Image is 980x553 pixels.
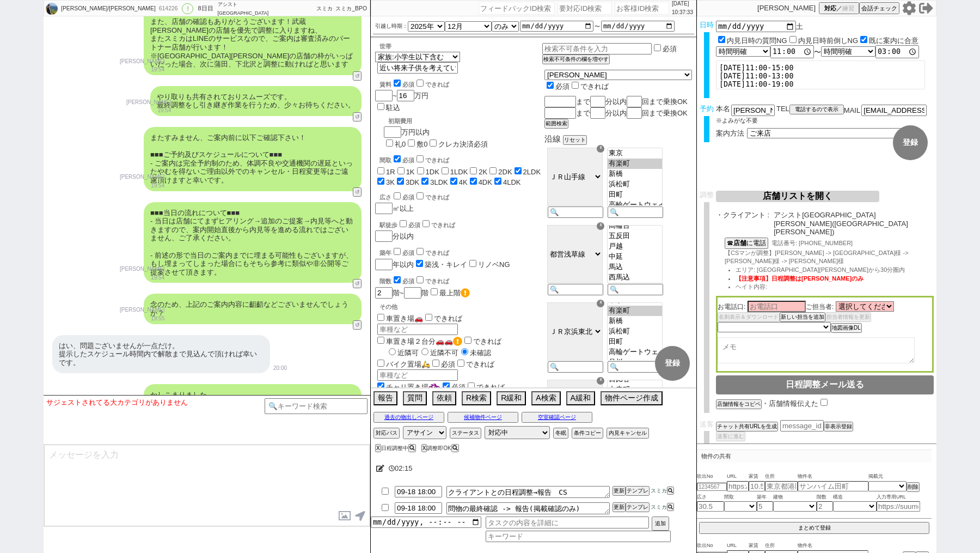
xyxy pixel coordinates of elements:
[859,2,899,14] button: 会話チェック
[388,117,488,125] div: 初期費用
[642,98,688,106] span: 回まで乗換OK
[798,472,868,481] span: 物件名
[817,501,833,512] input: 2
[498,168,512,176] label: 2DK
[379,246,542,257] div: 築年
[655,346,690,381] button: 登録
[414,81,449,88] label: できれば
[458,349,491,357] label: 未確認
[402,81,414,88] span: 必須
[700,105,714,113] span: 予約
[626,502,650,512] button: テンプレ
[316,5,333,11] span: スミカ
[120,65,164,74] p: 19:54
[542,43,652,54] input: 検索不可条件を入力
[597,222,604,230] div: ☓
[597,377,604,385] div: ☓
[608,337,662,347] option: 田町
[819,2,859,14] button: 対応／練習
[544,134,561,143] span: 沿線
[833,493,877,502] span: 構造
[773,493,817,502] span: 建物
[608,190,662,200] option: 田町
[765,472,798,481] span: 住所
[379,154,542,165] div: 間取
[120,173,164,181] p: [PERSON_NAME]
[569,82,609,90] label: できれば
[672,8,693,17] p: 10:37:33
[608,252,662,262] option: 中延
[607,428,649,439] button: 内見キャンセル
[430,178,448,186] label: 3LDK
[697,449,932,463] p: 物件の共有
[608,148,662,159] option: 東京
[377,62,458,74] input: 子供の年齢・人数
[757,501,773,512] input: 5
[402,157,414,163] span: 必須
[421,445,462,451] div: 調整即OK
[468,382,475,390] input: できれば
[757,4,816,13] p: [PERSON_NAME]
[156,4,180,13] div: 614226
[46,398,265,407] div: サジェストされてる大カテゴリがありません
[733,239,746,247] b: 店舗
[817,493,833,502] span: 階数
[718,312,780,322] button: 名刺表示＆ダウンロード
[120,265,164,274] p: [PERSON_NAME]
[869,37,918,45] label: 既に案内に合意
[379,78,449,89] div: 賃料
[727,472,749,481] span: URL
[523,168,541,176] label: 2LDK
[52,335,270,374] div: はい、問題ございませんが一点だけ。 提示したスケジュール時間内で解散まで見込んで頂ければ幸いです。
[265,398,367,414] input: 🔍キーワード検索
[612,502,626,512] button: 更新
[375,218,542,242] div: 分以内
[700,21,714,29] span: 日時
[373,428,400,439] button: 対応パス
[877,493,920,502] span: 入力専用URL
[416,140,427,148] label: 敷0
[608,159,662,169] option: 有楽町
[736,283,767,290] span: ヘイト内容:
[144,384,362,473] div: かしこまりました。 お時間のご希望については店舗の担当に共有させていただきますね。 当日は担当とご相談可能ですので、状況に合わせて調整頂ければと存じます！ 恐れ入ります、上記改めていかがでしょう...
[465,383,505,391] label: できれば
[425,314,432,321] input: できれば
[120,274,164,282] p: 19:54
[553,428,568,439] button: 冬眠
[626,486,650,496] button: テンプレ
[716,375,934,394] button: 日程調整メール送る
[718,303,745,311] span: お電話口:
[375,191,542,214] div: ㎡以上
[402,250,414,256] span: 必須
[144,294,362,324] div: 念のため、上記のご案内内容に齟齬などございませんでしょうか？
[697,501,724,512] input: 30.5
[780,420,824,432] input: message_id
[379,275,542,285] div: 階数
[461,348,468,355] input: 未確認
[765,542,798,550] span: 住所
[906,482,920,492] button: 削除
[353,279,362,288] button: ↺
[375,383,440,391] label: チャリ置き場
[479,178,492,186] label: 4DK
[749,542,765,550] span: 家賃
[716,45,934,58] div: 〜
[497,391,526,405] button: R緩和
[780,312,825,322] button: 新しい担当を追加
[748,301,806,312] input: お電話口
[420,222,455,228] label: できれば
[379,42,542,51] div: 世帯
[774,211,934,236] span: アシスト[GEOGRAPHIC_DATA][PERSON_NAME]([GEOGRAPHIC_DATA][PERSON_NAME])
[464,337,471,344] input: できれば
[273,364,287,373] p: 20:00
[353,320,362,330] button: ↺
[566,391,595,405] button: A緩和
[558,2,612,15] input: 要対応ID検索
[46,3,58,15] img: 0hnrCx0cKCMV1uASUfEu9PIh5RMjdNcGhPEWV8MwgFZ2pXOHZbEjV8Og8Da2tQNyJeFjB3aQxWaWtiEkY7cFfNaWkxb2pXNXA...
[373,412,444,423] button: 過去の物出しページ
[608,206,663,218] input: 🔍
[450,428,481,439] button: ステータス
[608,241,662,252] option: 戸越
[700,420,714,428] span: 送客
[615,2,669,15] input: お客様ID検索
